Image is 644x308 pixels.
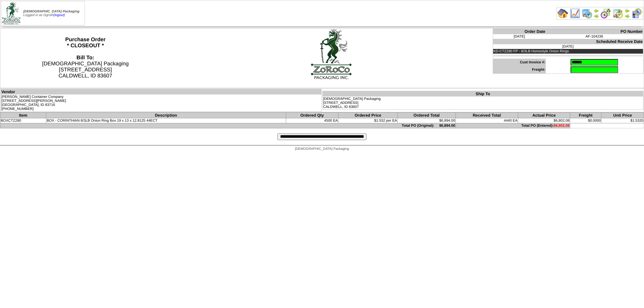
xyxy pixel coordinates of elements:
[493,39,643,44] th: Scheduled Receive Date
[493,34,546,39] td: [DATE]
[1,95,322,112] td: [PERSON_NAME] Container Company [STREET_ADDRESS][PERSON_NAME] [GEOGRAPHIC_DATA], ID 83716 [PHONE_...
[518,113,570,118] th: Actual Price
[493,29,546,35] th: Order Date
[612,8,623,19] img: calendarinout.gif
[46,118,286,123] td: BOX - CORINTHIAN 8/3LB Onion Ring Box 19 x 13 x 12.8125 44ECT
[338,118,398,123] td: $1.532 per EA
[554,124,570,128] span: $6,802.08
[54,13,65,17] a: (logout)
[455,123,570,128] td: Total PO (Entered):
[594,13,599,19] img: arrowright.gif
[594,8,599,13] img: arrowleft.gif
[554,119,570,123] span: $6,802.08
[0,113,46,118] th: Item
[557,8,568,19] img: home.gif
[1,89,322,95] th: Vendor
[2,2,20,24] img: zoroco-logo-small.webp
[286,113,338,118] th: Ordered Qty
[546,29,643,35] th: PO Number
[23,10,79,17] span: Logged in as Dgroth
[397,118,455,123] td: $6,894.00
[570,8,580,19] img: line_graph.gif
[323,97,643,110] td: [DEMOGRAPHIC_DATA] Packaging [STREET_ADDRESS] CALDWELL, ID 83607
[625,13,630,19] img: arrowright.gif
[323,91,643,97] th: Ship To
[588,119,601,123] span: $0.0000
[0,118,46,123] td: BOXCTZ280
[397,113,455,118] th: Ordered Total
[493,66,546,74] td: Freight:
[0,28,171,88] th: Purchase Order * CLOSEOUT *
[42,55,129,79] span: [DEMOGRAPHIC_DATA] Packaging [STREET_ADDRESS] CALDWELL, ID 83607
[0,123,456,128] td: Total PO (Original): $6,894.00
[493,59,546,66] td: Cust Invoice #:
[546,34,643,39] td: AF-104236
[601,113,644,118] th: Unit Price
[23,10,79,13] span: [DEMOGRAPHIC_DATA] Packaging
[582,8,592,19] img: calendarprod.gif
[455,118,518,123] td: 4440 EA
[286,118,338,123] td: 4500 EA
[46,113,286,118] th: Description
[600,8,611,19] img: calendarblend.gif
[338,113,398,118] th: Ordered Price
[625,8,630,13] img: arrowleft.gif
[631,8,642,19] img: calendarcustomer.gif
[493,49,643,54] td: KD-CTZ280 FP - 8/3LB Homestyle Onion Rings
[310,28,352,79] img: logoBig.jpg
[570,113,601,118] th: Freight
[601,118,644,123] td: $1.5320
[455,113,518,118] th: Received Total
[295,147,349,151] span: [DEMOGRAPHIC_DATA] Packaging
[76,55,94,61] strong: Bill To:
[493,44,643,49] td: [DATE]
